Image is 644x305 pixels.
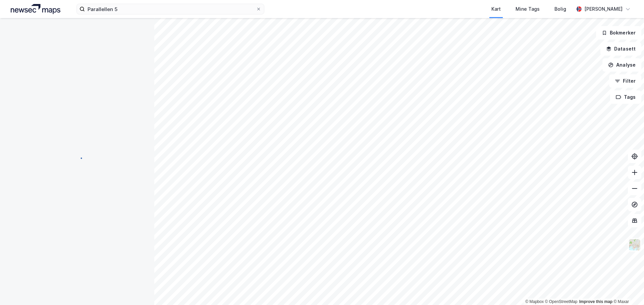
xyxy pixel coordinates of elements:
button: Analyse [602,58,641,72]
img: logo.a4113a55bc3d86da70a041830d287a7e.svg [11,4,60,14]
img: spinner.a6d8c91a73a9ac5275cf975e30b51cfb.svg [72,152,83,163]
input: Søk på adresse, matrikkel, gårdeiere, leietakere eller personer [85,4,256,14]
iframe: Chat Widget [610,273,644,305]
button: Tags [610,90,641,104]
div: Kontrollprogram for chat [610,273,644,305]
a: Improve this map [579,299,612,304]
div: Bolig [554,5,566,13]
img: Z [628,238,641,251]
div: Mine Tags [516,5,540,13]
div: Kart [491,5,501,13]
a: OpenStreetMap [545,299,578,304]
div: [PERSON_NAME] [584,5,623,13]
a: Mapbox [525,299,544,304]
button: Bokmerker [596,26,641,40]
button: Filter [609,74,641,88]
button: Datasett [600,42,641,56]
